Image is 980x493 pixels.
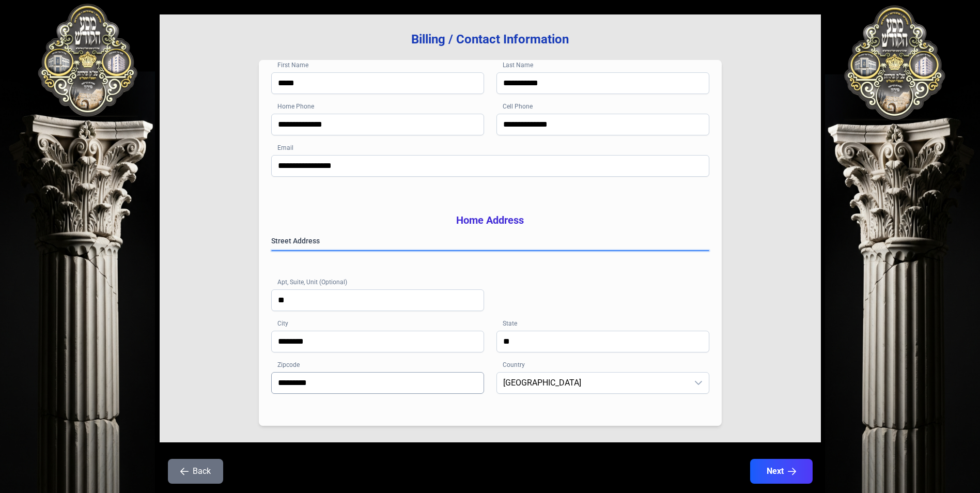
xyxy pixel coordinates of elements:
[271,236,709,246] label: Street Address
[750,459,813,484] button: Next
[176,31,804,48] h3: Billing / Contact Information
[497,373,688,393] span: United States
[271,213,709,227] h3: Home Address
[688,373,709,393] div: dropdown trigger
[168,459,223,484] button: Back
